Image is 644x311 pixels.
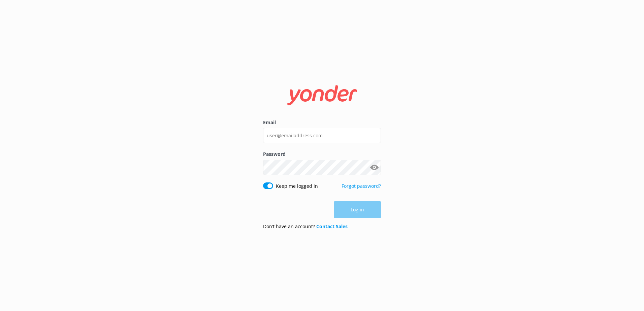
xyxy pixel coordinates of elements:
[263,223,348,230] p: Don’t have an account?
[263,150,381,158] label: Password
[276,182,318,190] label: Keep me logged in
[367,161,381,174] button: Show password
[263,119,381,126] label: Email
[342,183,381,189] a: Forgot password?
[316,223,348,230] a: Contact Sales
[263,128,381,143] input: user@emailaddress.com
